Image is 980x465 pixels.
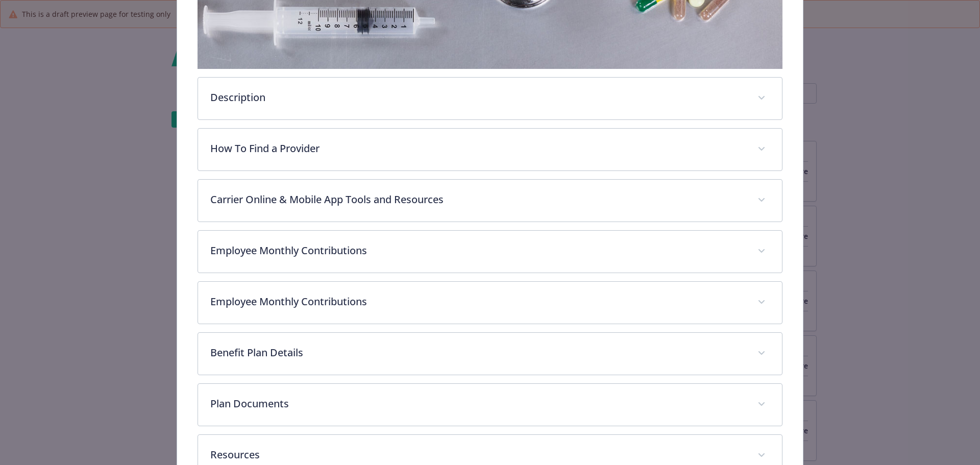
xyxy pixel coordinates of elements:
[210,345,746,360] p: Benefit Plan Details
[210,243,746,258] p: Employee Monthly Contributions
[210,90,746,105] p: Description
[198,180,782,222] div: Carrier Online & Mobile App Tools and Resources
[198,282,782,324] div: Employee Monthly Contributions
[198,129,782,170] div: How To Find a Provider
[198,333,782,375] div: Benefit Plan Details
[198,78,782,119] div: Description
[198,384,782,426] div: Plan Documents
[210,396,746,411] p: Plan Documents
[210,447,746,462] p: Resources
[210,192,746,207] p: Carrier Online & Mobile App Tools and Resources
[210,294,746,309] p: Employee Monthly Contributions
[198,231,782,273] div: Employee Monthly Contributions
[210,141,746,156] p: How To Find a Provider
